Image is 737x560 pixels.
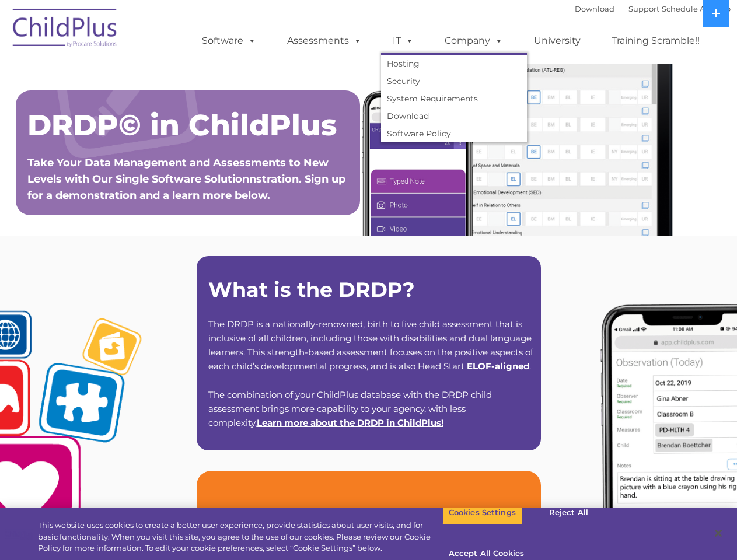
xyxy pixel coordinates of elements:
a: IT [381,29,425,52]
a: System Requirements [381,90,527,107]
a: Download [381,107,527,125]
a: Software [190,29,268,52]
a: Software Policy [381,125,527,142]
span: The combination of your ChildPlus database with the DRDP child assessment brings more capability ... [208,389,492,428]
button: Close [705,520,731,546]
strong: What is the DRDP? [208,277,415,302]
span: DRDP© in ChildPlus [27,107,337,143]
img: ChildPlus by Procare Solutions [7,1,124,59]
span: Take Your Data Management and Assessments to New Levels with Our Single Software Solutionnstratio... [27,156,345,202]
a: Security [381,72,527,90]
font: | [575,4,731,13]
a: Assessments [275,29,373,52]
button: Reject All [532,501,605,525]
a: Hosting [381,55,527,72]
a: Company [433,29,515,52]
span: ! [257,417,443,428]
a: Schedule A Demo [662,4,731,13]
a: ELOF-aligned [467,360,529,372]
div: This website uses cookies to create a better user experience, provide statistics about user visit... [38,520,442,554]
button: Cookies Settings [442,501,522,525]
a: Training Scramble!! [600,29,711,52]
a: Learn more about the DRDP in ChildPlus [257,417,441,428]
a: University [522,29,592,52]
span: The DRDP is a nationally-renowned, birth to five child assessment that is inclusive of all childr... [208,318,533,372]
a: Download [575,4,614,13]
a: Support [628,4,659,13]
